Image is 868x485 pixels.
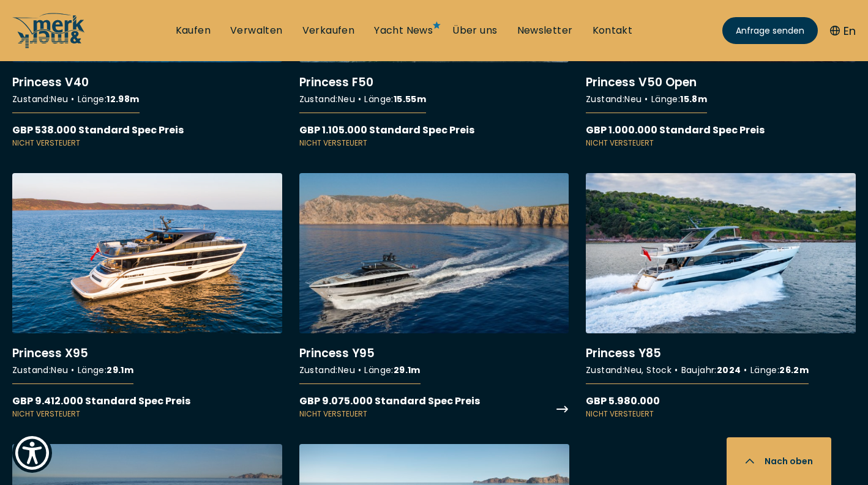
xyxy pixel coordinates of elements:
button: En [830,23,856,39]
button: Nach oben [727,437,831,485]
a: More details aboutPrincess Y95 [299,173,569,420]
a: Kaufen [176,24,211,37]
button: Show Accessibility Preferences [12,433,52,473]
a: More details aboutPrincess Y85 [586,173,856,420]
a: Newsletter [517,24,573,37]
a: Über uns [452,24,497,37]
a: Kontakt [593,24,633,37]
a: More details aboutPrincess X95 [12,173,282,420]
a: Yacht News [374,24,433,37]
a: Verwalten [230,24,283,37]
span: Anfrage senden [736,24,804,37]
a: Verkaufen [302,24,355,37]
a: Anfrage senden [722,17,818,44]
